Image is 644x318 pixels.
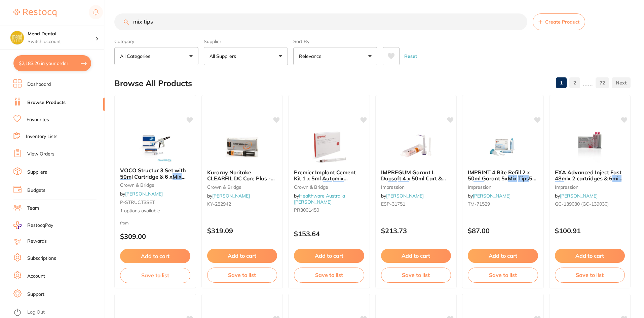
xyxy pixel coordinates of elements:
[294,268,364,282] button: Save to list
[13,55,91,71] button: $2,183.26 in your order
[596,76,609,90] a: 72
[518,175,529,182] em: Tips
[468,184,538,190] small: impression
[386,193,424,199] a: [PERSON_NAME]
[555,184,625,190] small: impression
[468,175,536,188] span: 5x IO
[27,151,54,157] a: View Orders
[27,99,66,106] a: Browse Products
[545,19,579,25] span: Create Product
[533,13,585,30] button: Create Product
[133,128,177,162] img: VOCO Structur 3 Set with 50ml Cartridge & 6 x Mix Tips
[555,169,625,182] b: EXA Advanced Inject Fast 48mlx 2 cartridges & 6 mix tips
[381,169,451,182] b: IMPREGUM Garant L Duosoft 4 x 50ml Cart & 24 Mix Tips
[27,238,47,245] a: Rewards
[381,201,405,207] span: ESP-31751
[473,181,484,188] em: Tips
[468,201,490,207] span: TM-71529
[125,191,163,197] a: [PERSON_NAME]
[468,268,538,282] button: Save to list
[468,193,510,199] span: by
[120,191,163,197] span: by
[13,221,53,229] a: RestocqPay
[173,173,182,180] em: Mix
[299,53,324,60] p: Relevance
[207,268,277,282] button: Save to list
[120,167,186,180] span: VOCO Structur 3 Set with 50ml Cartridge & 6 x
[473,193,510,199] a: [PERSON_NAME]
[468,227,538,235] p: $87.00
[27,116,49,123] a: Favourites
[27,205,39,212] a: Team
[388,181,397,188] em: Mix
[28,31,96,37] h4: Mend Dental
[307,130,351,164] img: Premier Implant Cement Kit 1 x 5ml Automix Syringe, 10 Mix Tips and Mixing Pad
[114,47,198,65] button: All Categories
[120,249,190,263] button: Add to cart
[120,268,190,283] button: Save to list
[381,184,451,190] small: impression
[294,169,356,188] span: Premier Implant Cement Kit 1 x 5ml Automix Syringe, 10
[555,181,564,188] em: tips
[120,199,155,205] span: P-STRUCT3SET
[27,222,53,229] span: RestocqPay
[555,227,625,235] p: $100.91
[27,255,56,262] a: Subscriptions
[10,31,24,44] img: Mend Dental
[27,273,45,280] a: Account
[207,169,275,194] span: Kuraray Noritake CLEARFIL DC Core Plus - Dentine- 9ml Syringe, 1-Pack and 20
[381,227,451,235] p: $213.73
[204,47,288,65] button: All Suppliers
[555,201,609,207] span: GC-139030 (GC-139030)
[394,130,438,164] img: IMPREGUM Garant L Duosoft 4 x 50ml Cart & 24 Mix Tips
[612,175,621,182] em: mix
[556,76,567,90] a: 1
[207,227,277,235] p: $319.09
[294,193,345,205] span: by
[114,13,527,30] input: Search Products
[207,201,231,207] span: KY-282942
[555,249,625,263] button: Add to cart
[381,193,424,199] span: by
[27,187,45,194] a: Budgets
[114,38,198,44] label: Category
[207,249,277,263] button: Add to cart
[555,169,621,182] span: EXA Advanced Inject Fast 48mlx 2 cartridges & 6
[555,193,598,199] span: by
[293,47,377,65] button: Relevance
[27,81,51,88] a: Dashboard
[583,79,593,87] p: ......
[120,220,129,225] span: from
[294,169,364,182] b: Premier Implant Cement Kit 1 x 5ml Automix Syringe, 10 Mix Tips and Mixing Pad
[120,167,190,180] b: VOCO Structur 3 Set with 50ml Cartridge & 6 x Mix Tips
[294,249,364,263] button: Add to cart
[28,38,96,45] p: Switch account
[13,5,56,21] a: Restocq Logo
[398,181,409,188] em: Tips
[120,182,190,188] small: crown & bridge
[323,181,332,188] em: Mix
[114,79,192,88] h2: Browse All Products
[27,169,47,176] a: Suppliers
[381,249,451,263] button: Add to cart
[120,53,153,60] p: All Categories
[212,193,250,199] a: [PERSON_NAME]
[204,38,288,44] label: Supplier
[468,169,530,182] span: IMPRINT 4 Bite Refill 2 x 50ml Garant 5x
[402,47,419,65] button: Reset
[555,268,625,282] button: Save to list
[293,38,377,44] label: Sort By
[27,291,44,298] a: Support
[207,169,277,182] b: Kuraray Noritake CLEARFIL DC Core Plus - Dentine- 9ml Syringe, 1-Pack and 20 Mix Tips and 10 L an...
[13,9,56,17] img: Restocq Logo
[569,76,580,90] a: 2
[120,233,190,240] p: $309.00
[294,207,319,213] span: PR3001450
[481,130,525,164] img: IMPRINT 4 Bite Refill 2 x 50ml Garant 5x Mix Tips 5x IO Tips
[294,230,364,238] p: $153.64
[207,184,277,190] small: crown & bridge
[294,184,364,190] small: Crown & Bridge
[381,268,451,282] button: Save to list
[333,181,344,188] em: Tips
[207,193,250,199] span: by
